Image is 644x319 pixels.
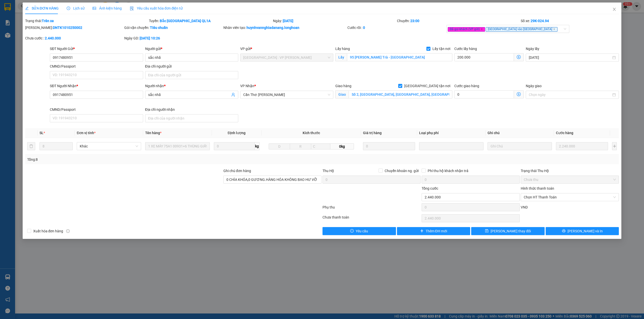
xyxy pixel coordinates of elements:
[223,176,321,184] input: Ghi chú đơn hàng
[130,6,183,10] span: Yêu cầu xuất hóa đơn điện tử
[521,168,619,174] div: Trạng thái Thu Hộ
[255,142,260,150] span: kg
[150,26,168,30] b: Tiêu chuẩn
[247,26,299,30] b: huynhvannghiadanang.longhoan
[531,19,549,23] b: 29K-024.94
[130,7,134,11] img: icon
[402,83,452,89] span: [GEOGRAPHIC_DATA] tận nơi
[363,131,382,135] span: Giá trị hàng
[454,84,479,88] label: Cước giao hàng
[322,204,421,213] div: Phụ thu
[349,90,452,98] input: Giao tận nơi
[553,28,555,30] span: close
[486,27,557,32] span: [GEOGRAPHIC_DATA] vào [GEOGRAPHIC_DATA]
[140,36,160,40] b: [DATE] 10:26
[145,71,238,79] input: Địa chỉ của người gửi
[148,18,272,24] div: Tuyến:
[612,7,616,11] span: close
[524,193,616,201] span: Chọn HT Thanh Toán
[303,131,320,135] span: Kích thước
[145,114,238,122] input: Địa chỉ của người nhận
[448,27,485,32] span: Đã gọi khách (VP gửi)
[67,7,70,10] span: clock-circle
[243,54,330,61] span: Đà Nẵng : VP Thanh Khê
[488,142,552,150] input: Ghi Chú
[240,46,333,51] div: VP gửi
[42,19,54,23] b: Trên xe
[283,19,293,23] b: [DATE]
[93,7,96,10] span: picture
[335,90,349,98] span: Giao
[223,25,346,30] div: Nhân viên tạo:
[422,186,438,190] span: Tổng cước
[335,84,351,88] span: Giao hàng
[347,25,446,30] div: Cước rồi :
[383,168,421,174] span: Chuyển khoản ng. gửi
[556,131,573,135] span: Cước hàng
[397,227,470,235] button: plusThêm ĐH mới
[529,92,611,97] input: Ngày giao
[160,19,211,23] b: Bắc [GEOGRAPHIC_DATA] QL1A
[93,6,122,10] span: Ảnh kiện hàng
[80,142,138,150] span: Khác
[50,107,143,112] div: CMND/Passport
[607,3,621,17] button: Close
[335,53,347,61] span: Lấy
[124,25,222,30] div: Gói vận chuyển:
[53,26,82,30] b: DNTK1010250002
[27,157,248,162] div: Tổng: 8
[521,186,554,190] label: Hình thức thanh toán
[330,143,354,149] span: 0kg
[323,227,396,235] button: exclamation-circleYêu cầu
[50,46,143,51] div: SĐT Người Gửi
[529,55,611,60] input: Ngày lấy
[145,64,238,69] div: Địa chỉ người gửi
[25,7,29,10] span: edit
[454,53,514,61] input: Cước lấy hàng
[521,205,528,209] span: VND
[50,83,143,89] div: SĐT Người Nhận
[454,47,477,51] label: Cước lấy hàng
[228,131,246,135] span: Định lượng
[323,169,334,173] span: Thu Hộ
[491,228,531,234] span: [PERSON_NAME] thay đổi
[426,228,447,234] span: Thêm ĐH mới
[430,46,452,51] span: Lấy tận nơi
[25,25,123,30] div: [PERSON_NAME]:
[524,176,616,183] span: Chưa thu
[556,142,608,150] input: 0
[25,35,123,41] div: Chưa cước :
[50,64,143,69] div: CMND/Passport
[485,229,489,233] span: save
[517,92,521,96] span: dollar-circle
[335,47,350,51] span: Lấy hàng
[454,90,514,98] input: Cước giao hàng
[240,84,254,88] span: VP Nhận
[612,142,617,150] button: plus
[231,93,235,97] span: user-add
[350,229,354,233] span: exclamation-circle
[568,228,603,234] span: [PERSON_NAME] và In
[25,18,149,24] div: Trạng thái:
[269,143,290,149] input: D
[27,142,35,150] button: delete
[243,91,330,98] span: Cần Thơ: Kho Ninh Kiều
[39,131,44,135] span: SL
[145,46,238,51] div: Người gửi
[347,53,452,61] input: Lấy tận nơi
[356,228,368,234] span: Yêu cầu
[471,227,545,235] button: save[PERSON_NAME] thay đổi
[145,107,238,112] div: Địa chỉ người nhận
[363,142,415,150] input: 0
[31,228,65,234] span: Xuất hóa đơn hàng
[410,19,419,23] b: 23:00
[546,227,619,235] button: printer[PERSON_NAME] và In
[45,36,61,40] b: 2.440.000
[25,6,59,10] span: SỬA ĐƠN HÀNG
[67,6,85,10] span: Lịch sử
[417,128,486,138] th: Loại phụ phí
[272,18,396,24] div: Ngày:
[486,128,554,138] th: Ghi chú
[311,143,330,149] input: C
[562,229,566,233] span: printer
